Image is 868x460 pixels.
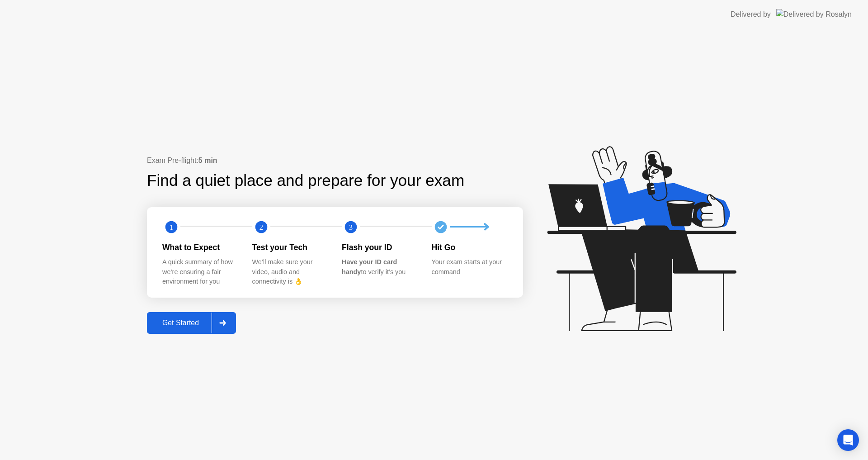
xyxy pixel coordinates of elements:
div: A quick summary of how we’re ensuring a fair environment for you [162,257,238,287]
div: What to Expect [162,242,238,253]
div: Your exam starts at your command [432,257,507,277]
div: to verify it’s you [342,257,417,277]
div: Find a quiet place and prepare for your exam [147,169,466,193]
text: 2 [259,223,263,231]
div: Hit Go [432,242,507,253]
div: Open Intercom Messenger [837,429,859,451]
div: Delivered by [731,9,771,20]
text: 3 [349,223,353,231]
img: Delivered by Rosalyn [776,9,852,19]
b: Have your ID card handy [342,258,397,275]
div: Get Started [150,319,212,327]
button: Get Started [147,312,236,334]
div: We’ll make sure your video, audio and connectivity is 👌 [252,257,328,287]
div: Flash your ID [342,242,417,253]
b: 5 min [198,156,217,164]
div: Test your Tech [252,242,328,253]
text: 1 [170,223,173,231]
div: Exam Pre-flight: [147,155,523,166]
